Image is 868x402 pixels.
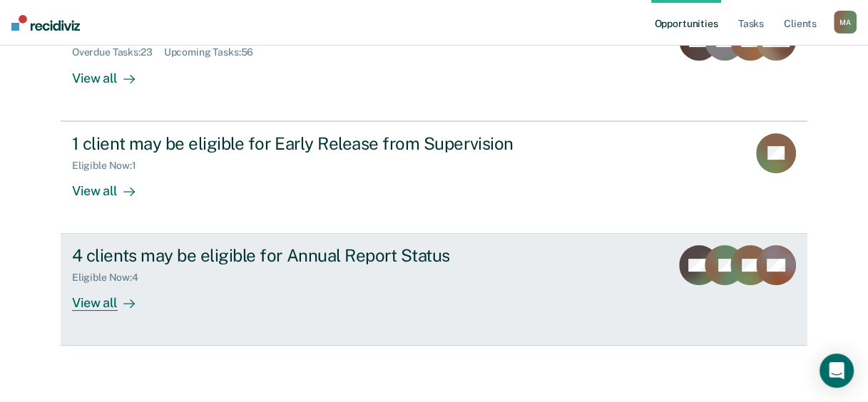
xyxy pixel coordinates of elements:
[834,11,857,33] div: M A
[72,272,150,284] div: Eligible Now : 4
[72,284,152,311] div: View all
[834,11,857,33] button: MA
[61,9,807,121] a: 45 clients have tasks with overdue or upcoming due datesOverdue Tasks:23Upcoming Tasks:56View all
[72,160,148,172] div: Eligible Now : 1
[72,46,164,58] div: Overdue Tasks : 23
[72,133,573,154] div: 1 client may be eligible for Early Release from Supervision
[61,234,807,346] a: 4 clients may be eligible for Annual Report StatusEligible Now:4View all
[72,58,152,86] div: View all
[61,121,807,234] a: 1 client may be eligible for Early Release from SupervisionEligible Now:1View all
[72,245,573,266] div: 4 clients may be eligible for Annual Report Status
[11,15,80,31] img: Recidiviz
[164,46,265,58] div: Upcoming Tasks : 56
[72,171,152,199] div: View all
[820,354,854,388] div: Open Intercom Messenger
